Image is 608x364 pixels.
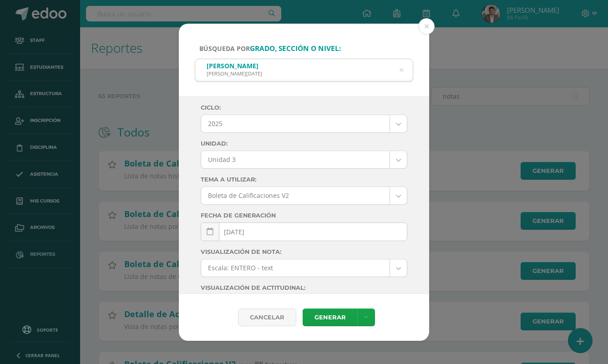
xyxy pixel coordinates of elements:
[238,308,296,326] div: Cancelar
[201,284,407,291] label: Visualización de actitudinal:
[201,248,407,255] label: Visualización de nota:
[201,259,407,277] a: Escala: ENTERO - text
[199,44,341,53] span: Búsqueda por
[208,115,383,132] span: 2025
[195,59,413,81] input: ej. Primero primaria, etc.
[201,104,407,111] label: Ciclo:
[208,151,383,168] span: Unidad 3
[201,187,407,204] a: Boleta de Calificaciones V2
[201,176,407,183] label: Tema a Utilizar:
[207,61,262,70] div: [PERSON_NAME]
[201,151,407,168] a: Unidad 3
[201,223,407,241] input: Fecha de generación
[207,70,262,77] div: [PERSON_NAME][DATE]
[303,308,357,326] a: Generar
[201,212,407,219] label: Fecha de generación
[201,140,407,147] label: Unidad:
[208,259,383,277] span: Escala: ENTERO - text
[250,44,341,53] strong: grado, sección o nivel:
[201,115,407,132] a: 2025
[208,187,383,204] span: Boleta de Calificaciones V2
[418,18,435,35] button: Close (Esc)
